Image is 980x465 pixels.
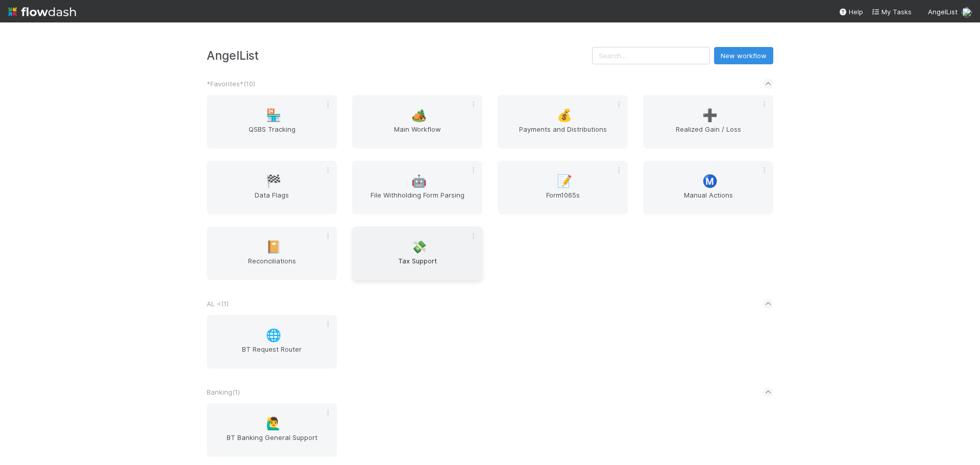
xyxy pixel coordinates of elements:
span: BT Request Router [211,344,333,364]
span: Tax Support [356,256,478,276]
h3: AngelList [207,48,592,62]
a: 🏕️Main Workflow [352,95,482,149]
span: 🙋‍♂️ [266,417,281,430]
a: 🤖File Withholding Form Parsing [352,161,482,214]
a: 💸Tax Support [352,227,482,280]
span: Reconciliations [211,256,333,276]
span: Form1065s [502,190,624,210]
span: My Tasks [871,8,912,16]
span: 🏪 [266,109,281,122]
a: 🏁Data Flags [207,161,337,214]
span: QSBS Tracking [211,124,333,144]
span: AngelList [928,8,958,16]
div: Help [839,7,863,17]
a: ➕Realized Gain / Loss [643,95,773,149]
span: AL < ( 1 ) [207,300,229,308]
a: 📔Reconciliations [207,227,337,280]
span: Payments and Distributions [502,124,624,144]
span: Data Flags [211,190,333,210]
a: 💰Payments and Distributions [498,95,628,149]
span: 🏕️ [411,109,427,122]
a: 📝Form1065s [498,161,628,214]
a: 🙋‍♂️BT Banking General Support [207,403,337,457]
img: avatar_cfa6ccaa-c7d9-46b3-b608-2ec56ecf97ad.png [962,7,972,17]
span: 🏁 [266,175,281,188]
span: Ⓜ️ [702,175,718,188]
span: Realized Gain / Loss [647,124,769,144]
span: 🌐 [266,329,281,342]
span: BT Banking General Support [211,432,333,453]
a: My Tasks [871,7,912,17]
a: Ⓜ️Manual Actions [643,161,773,214]
span: 🤖 [411,175,427,188]
span: 💸 [411,240,427,254]
span: *Favorites* ( 10 ) [207,80,255,88]
span: Manual Actions [647,190,769,210]
button: New workflow [714,47,773,64]
span: 📝 [557,175,572,188]
span: ➕ [702,109,718,122]
span: File Withholding Form Parsing [356,190,478,210]
a: 🌐BT Request Router [207,315,337,369]
span: 📔 [266,240,281,254]
span: Banking ( 1 ) [207,388,240,396]
a: 🏪QSBS Tracking [207,95,337,149]
span: 💰 [557,109,572,122]
input: Search... [592,47,710,64]
img: logo-inverted-e16ddd16eac7371096b0.svg [8,3,76,20]
span: Main Workflow [356,124,478,144]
